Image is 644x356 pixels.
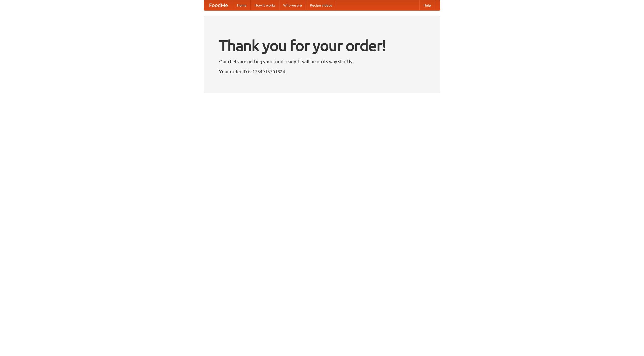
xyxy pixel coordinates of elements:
a: How it works [251,0,279,10]
a: Recipe videos [306,0,336,10]
a: Who we are [279,0,306,10]
p: Our chefs are getting your food ready. It will be on its way shortly. [219,58,425,65]
a: FoodMe [204,0,233,10]
a: Home [233,0,251,10]
a: Help [419,0,435,10]
p: Your order ID is 1754913701824. [219,68,425,75]
h1: Thank you for your order! [219,33,425,58]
